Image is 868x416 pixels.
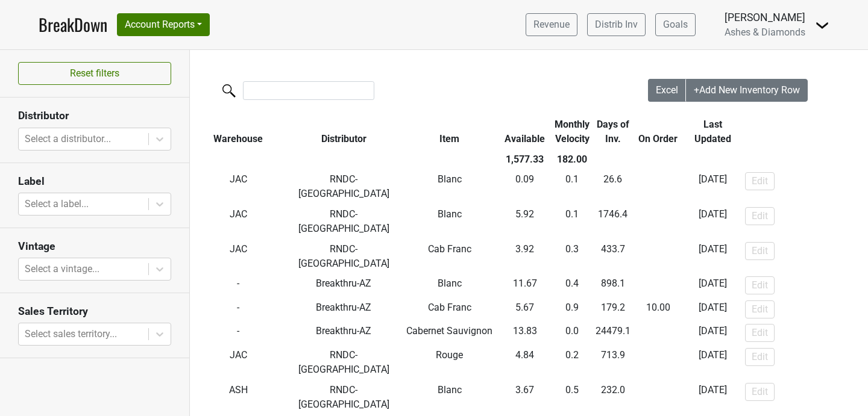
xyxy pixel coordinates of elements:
td: JAC [190,345,287,380]
td: 232.0 [593,380,634,415]
th: Distributor: activate to sort column ascending [287,114,401,149]
td: 0.09 [498,170,552,205]
td: 0.4 [552,273,593,297]
td: 898.1 [593,273,634,297]
td: - [634,380,683,415]
td: 4.84 [498,345,552,380]
td: RNDC-[GEOGRAPHIC_DATA] [287,204,401,239]
td: 433.7 [593,239,634,274]
button: Edit [745,348,775,366]
td: 5.67 [498,297,552,321]
td: 0.0 [552,321,593,346]
td: 713.9 [593,345,634,380]
a: Revenue [526,13,577,36]
button: Edit [745,242,775,260]
td: [DATE] [683,297,743,321]
h3: Sales Territory [18,305,171,318]
th: Days of Inv.: activate to sort column ascending [593,114,634,149]
th: Available: activate to sort column ascending [498,114,552,149]
th: 182.00 [552,149,593,170]
td: - [634,170,683,205]
h3: Label [18,175,171,188]
td: JAC [190,239,287,274]
span: +Add New Inventory Row [694,84,800,96]
td: 3.92 [498,239,552,274]
button: Account Reports [117,13,210,36]
span: Blanc [438,208,462,220]
button: Edit [745,172,775,190]
th: Last Updated: activate to sort column ascending [683,114,743,149]
a: Distrib Inv [587,13,646,36]
th: On Order: activate to sort column ascending [634,114,683,149]
td: JAC [190,170,287,205]
button: Edit [745,276,775,294]
th: 1,577.33 [498,149,552,170]
a: BreakDown [39,12,107,37]
h3: Vintage [18,240,171,253]
td: 0.3 [552,239,593,274]
td: [DATE] [683,321,743,346]
span: Excel [656,84,678,96]
span: Blanc [438,278,462,289]
span: Cab Franc [428,243,471,255]
td: 26.6 [593,170,634,205]
td: [DATE] [683,345,743,380]
td: RNDC-[GEOGRAPHIC_DATA] [287,345,401,380]
button: Edit [745,207,775,225]
button: Reset filters [18,62,171,85]
span: Blanc [438,173,462,185]
td: RNDC-[GEOGRAPHIC_DATA] [287,239,401,274]
td: JAC [190,204,287,239]
div: [PERSON_NAME] [725,10,805,25]
button: Edit [745,300,775,318]
td: - [634,239,683,274]
td: RNDC-[GEOGRAPHIC_DATA] [287,170,401,205]
img: Dropdown Menu [815,18,829,33]
button: +Add New Inventory Row [686,79,808,102]
td: [DATE] [683,239,743,274]
span: Blanc [438,384,462,396]
td: 5.92 [498,204,552,239]
button: Edit [745,383,775,401]
button: Excel [648,79,687,102]
td: [DATE] [683,273,743,297]
td: 179.2 [593,297,634,321]
td: Breakthru-AZ [287,321,401,346]
td: - [634,204,683,239]
th: Warehouse: activate to sort column ascending [190,114,287,149]
span: Rouge [436,349,463,361]
td: - [634,345,683,380]
span: Ashes & Diamonds [725,26,805,38]
td: 13.83 [498,321,552,346]
td: 3.67 [498,380,552,415]
td: 0.1 [552,204,593,239]
td: RNDC-[GEOGRAPHIC_DATA] [287,380,401,415]
button: Edit [745,324,775,342]
td: - [634,273,683,297]
td: [DATE] [683,380,743,415]
td: - [190,321,287,346]
span: Cab Franc [428,302,471,313]
td: ASH [190,380,287,415]
th: &nbsp;: activate to sort column ascending [742,114,860,149]
span: Cabernet Sauvignon [406,325,492,337]
th: Monthly Velocity: activate to sort column ascending [552,114,593,149]
td: 0.5 [552,380,593,415]
td: 1746.4 [593,204,634,239]
td: 0.9 [552,297,593,321]
td: - [634,321,683,346]
td: 0.1 [552,170,593,205]
h3: Distributor [18,110,171,122]
th: Item: activate to sort column ascending [401,114,498,149]
td: [DATE] [683,204,743,239]
a: Goals [655,13,696,36]
td: - [190,273,287,297]
td: 11.67 [498,273,552,297]
td: Breakthru-AZ [287,273,401,297]
td: [DATE] [683,170,743,205]
td: - [190,297,287,321]
td: 0.2 [552,345,593,380]
td: Breakthru-AZ [287,297,401,321]
td: - [634,297,683,321]
td: 24479.1 [593,321,634,346]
